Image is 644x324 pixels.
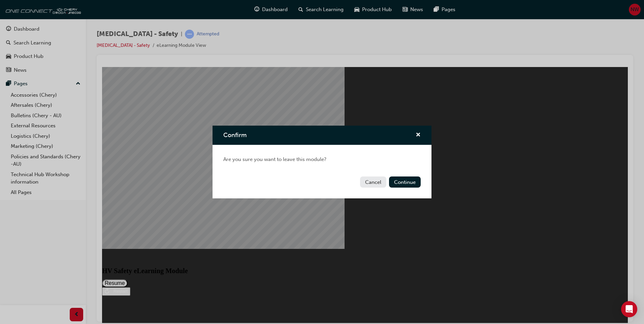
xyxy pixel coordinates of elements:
button: Continue [389,176,421,188]
button: cross-icon [416,131,421,139]
button: Cancel [360,176,386,188]
span: Confirm [223,131,247,139]
div: Confirm [213,126,431,198]
div: Open Intercom Messenger [621,301,637,317]
div: Are you sure you want to leave this module? [213,145,431,174]
span: cross-icon [416,132,421,138]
